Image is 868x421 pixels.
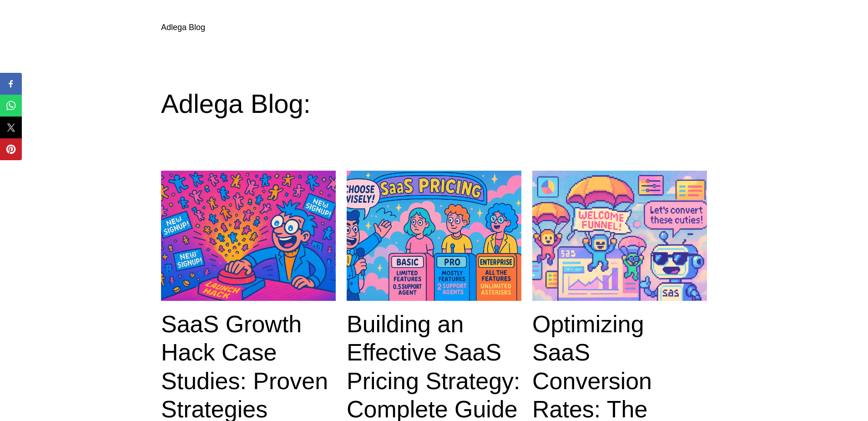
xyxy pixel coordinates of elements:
[161,23,205,32] a: Adlega Blog
[161,171,336,301] img: SaaS Growth Hack Case Studies: Proven Strategies
[161,88,707,120] h1: Adlega Blog:
[532,171,707,301] img: Optimizing SaaS Conversion Rates: The Complete Guide
[347,171,521,301] img: Building an Effective SaaS Pricing Strategy: Complete Guide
